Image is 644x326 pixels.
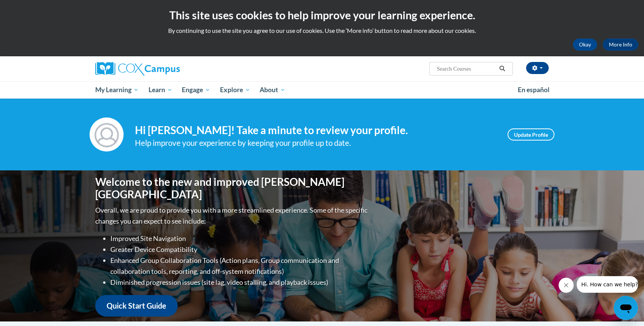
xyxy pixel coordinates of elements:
[90,117,124,151] img: Profile Image
[90,81,144,99] a: My Learning
[110,233,369,244] li: Improved Site Navigation
[95,295,178,317] a: Quick Start Guide
[95,85,139,94] span: My Learning
[573,39,597,51] button: Okay
[577,276,638,293] iframe: Message from company
[110,277,369,288] li: Diminished progression issues (site lag, video stalling, and playback issues)
[182,85,210,94] span: Engage
[220,85,250,94] span: Explore
[95,205,369,227] p: Overall, we are proud to provide you with a more streamlined experience. Some of the specific cha...
[603,39,638,51] a: More Info
[559,278,574,293] iframe: Close message
[513,82,554,98] a: En español
[110,255,369,277] li: Enhanced Group Collaboration Tools (Action plans, Group communication and collaboration tools, re...
[110,244,369,255] li: Greater Device Compatibility
[497,64,508,73] button: Search
[84,81,560,99] div: Main menu
[436,64,497,73] input: Search Courses
[255,81,291,99] a: About
[518,86,550,94] span: En español
[215,81,255,99] a: Explore
[144,81,177,99] a: Learn
[508,128,554,141] a: Update Profile
[95,176,369,201] h1: Welcome to the new and improved [PERSON_NAME][GEOGRAPHIC_DATA]
[526,62,549,74] button: Account Settings
[135,137,496,149] div: Help improve your experience by keeping your profile up to date.
[177,81,215,99] a: Engage
[135,124,496,137] h4: Hi [PERSON_NAME]! Take a minute to review your profile.
[6,26,638,35] p: By continuing to use the site you agree to our use of cookies. Use the ‘More info’ button to read...
[260,85,285,94] span: About
[95,62,180,76] img: Cox Campus
[6,8,638,23] h2: This site uses cookies to help improve your learning experience.
[149,85,172,94] span: Learn
[95,62,239,76] a: Cox Campus
[614,296,638,320] iframe: Button to launch messaging window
